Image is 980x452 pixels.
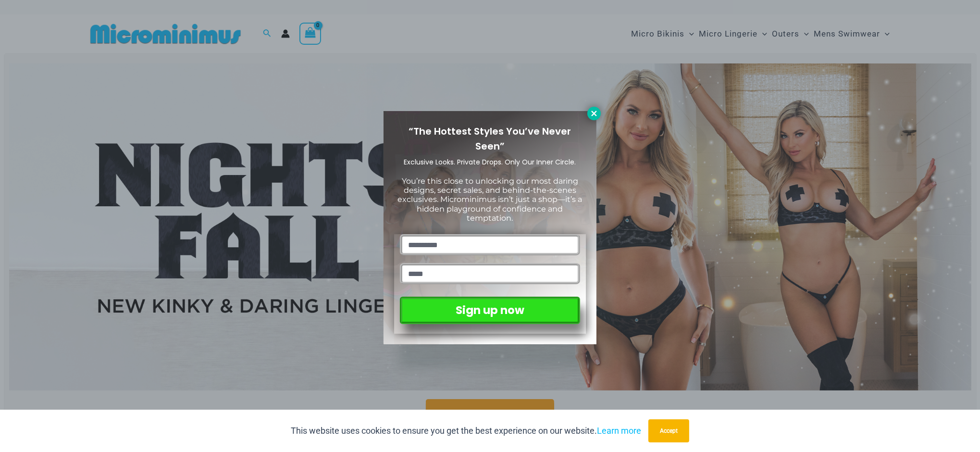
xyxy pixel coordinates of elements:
p: This website uses cookies to ensure you get the best experience on our website. [291,424,641,438]
span: Exclusive Looks. Private Drops. Only Our Inner Circle. [404,157,576,167]
span: “The Hottest Styles You’ve Never Seen” [409,125,571,153]
button: Accept [648,419,689,442]
span: You’re this close to unlocking our most daring designs, secret sales, and behind-the-scenes exclu... [398,176,583,223]
button: Sign up now [400,297,580,324]
a: Learn more [597,426,641,436]
button: Close [587,107,601,120]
